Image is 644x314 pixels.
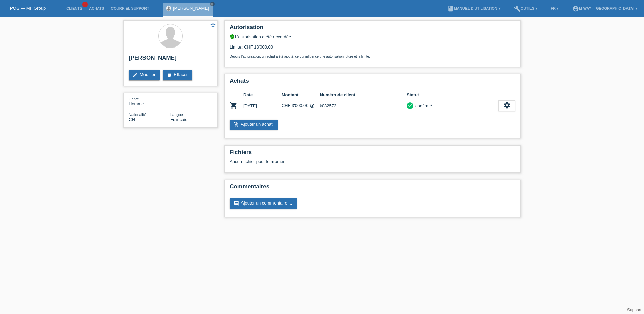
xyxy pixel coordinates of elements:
[627,308,641,312] a: Support
[210,22,216,29] a: star_border
[444,6,504,10] a: bookManuel d’utilisation ▾
[230,34,235,39] i: verified_user
[210,22,216,28] i: star_border
[133,72,138,77] i: edit
[572,5,579,12] i: account_circle
[86,6,107,10] a: Achats
[408,103,412,108] i: check
[320,91,407,99] th: Numéro de client
[511,6,541,10] a: buildOutils ▾
[210,2,215,6] a: close
[173,6,209,11] a: [PERSON_NAME]
[503,102,511,109] i: settings
[230,34,515,39] div: L’autorisation a été accordée.
[63,6,86,10] a: Clients
[230,77,515,88] h2: Achats
[320,99,407,113] td: k032573
[230,120,278,130] a: add_shopping_cartAjouter un achat
[230,101,238,109] i: POSP00026391
[107,6,152,10] a: Courriel Support
[230,24,515,34] h2: Autorisation
[413,102,432,109] div: confirmé
[167,72,172,77] i: delete
[447,5,454,12] i: book
[407,91,498,99] th: Statut
[514,5,521,12] i: build
[170,117,187,122] span: Français
[230,39,515,58] div: Limite: CHF 13'000.00
[82,2,88,7] span: 1
[129,117,135,122] span: Suisse
[129,70,160,80] a: editModifier
[10,6,46,11] a: POS — MF Group
[282,99,320,113] td: CHF 3'000.00
[234,122,239,127] i: add_shopping_cart
[243,91,282,99] th: Date
[129,97,139,101] span: Genre
[230,159,436,164] div: Aucun fichier pour le moment
[234,200,239,206] i: comment
[230,198,297,209] a: commentAjouter un commentaire ...
[211,2,214,6] i: close
[129,113,146,117] span: Nationalité
[230,149,515,159] h2: Fichiers
[129,55,212,65] h2: [PERSON_NAME]
[170,113,183,117] span: Langue
[163,70,192,80] a: deleteEffacer
[569,6,641,10] a: account_circlem-way - [GEOGRAPHIC_DATA] ▾
[129,96,170,106] div: Homme
[243,99,282,113] td: [DATE]
[310,103,315,108] i: 24 versements
[282,91,320,99] th: Montant
[230,55,515,58] p: Depuis l’autorisation, un achat a été ajouté, ce qui influence une autorisation future et la limite.
[547,6,562,10] a: FR ▾
[230,183,515,193] h2: Commentaires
